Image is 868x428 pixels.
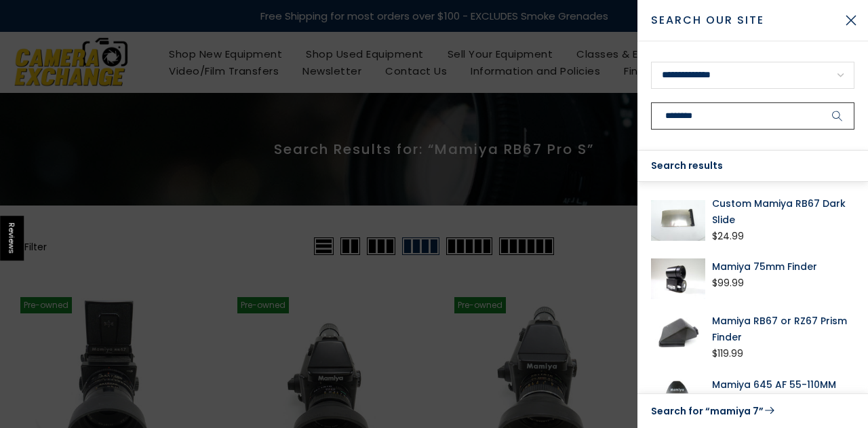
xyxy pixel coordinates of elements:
[712,195,854,228] a: Custom Mamiya RB67 Dark Slide
[712,258,854,275] a: Mamiya 75mm Finder
[651,313,705,362] img: Mamiya RB67 or RZ67 Prism Finder Medium Format Equipment - Medium Format Finders Mamiya 7102516
[712,275,744,292] div: $99.99
[651,12,834,28] span: Search Our Site
[651,195,705,245] img: Custom Mamiya RB67 Dark Slide Medium Format Equipment - Medium Format Accessories Hitec 77777
[712,376,854,409] a: Mamiya 645 AF 55-110MM F4.5 Zoom Lens
[712,345,743,362] div: $119.99
[712,228,744,245] div: $24.99
[651,402,854,420] a: Search for “mamiya 7”
[637,151,868,182] div: Search results
[834,3,868,37] button: Close Search
[651,258,705,299] img: Mamiya 75mm Finder Viewfinders and Accessories Mamiya 530241207
[712,313,854,345] a: Mamiya RB67 or RZ67 Prism Finder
